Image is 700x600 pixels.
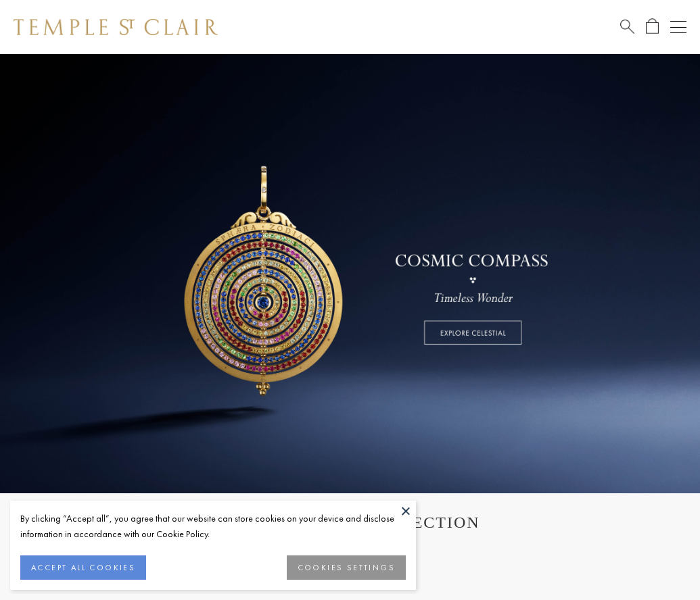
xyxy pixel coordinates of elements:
img: Temple St. Clair [14,19,218,35]
button: COOKIES SETTINGS [287,555,406,580]
button: ACCEPT ALL COOKIES [20,555,146,580]
div: By clicking “Accept all”, you agree that our website can store cookies on your device and disclos... [20,511,406,542]
button: Open navigation [670,19,686,35]
a: Open Shopping Bag [646,18,659,35]
a: Search [620,18,634,35]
